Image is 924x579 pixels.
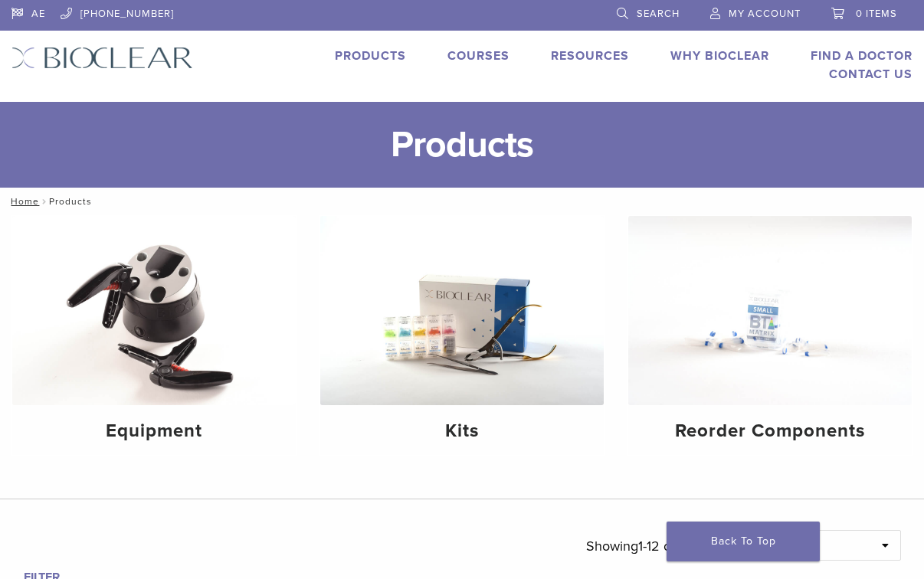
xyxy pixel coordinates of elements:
a: Home [6,196,39,207]
img: Kits [320,216,604,405]
span: 1-12 of 44 [638,538,694,554]
a: Reorder Components [628,216,912,455]
h4: Equipment [25,417,283,445]
a: Back To Top [667,522,820,561]
a: Find A Doctor [811,48,913,64]
span: My Account [729,8,801,20]
a: Resources [551,48,629,64]
span: / [39,198,49,205]
a: Contact Us [829,67,913,82]
a: Why Bioclear [670,48,769,64]
span: Search [637,8,680,20]
a: Equipment [12,216,296,455]
img: Reorder Components [628,216,912,405]
h4: Kits [333,417,591,445]
span: 0 items [856,8,897,20]
img: Bioclear [11,47,193,69]
img: Equipment [12,216,296,405]
p: Showing results [586,530,733,562]
a: Kits [320,216,604,455]
a: Courses [447,48,510,64]
a: Products [335,48,406,64]
h4: Reorder Components [641,417,899,445]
